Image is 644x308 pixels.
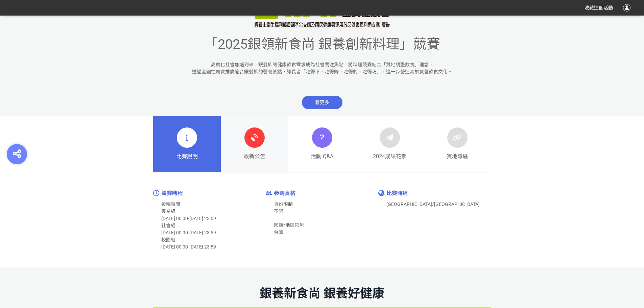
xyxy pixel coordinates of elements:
[189,230,216,235] span: [DATE] 23:59
[188,216,189,221] span: -
[386,190,408,196] span: 比賽時區
[260,286,384,301] strong: 銀養新食尚 銀養好健康
[161,202,180,207] span: 投稿時間
[274,222,304,228] span: 國籍/地區限制
[161,244,188,250] span: [DATE] 00:00
[204,36,440,52] span: 「2025銀領新食尚 銀養創新料理」競賽
[176,152,198,161] span: 比賽說明
[585,5,613,10] span: 收藏這個活動
[161,209,175,214] span: 專業組
[189,244,216,250] span: [DATE] 23:59
[161,223,175,228] span: 社會組
[161,230,188,235] span: [DATE] 00:00
[302,96,342,109] span: 看更多
[274,230,283,235] span: 台灣
[161,216,188,221] span: [DATE] 00:00
[189,216,216,221] span: [DATE] 23:59
[153,116,221,172] a: 比賽說明
[274,202,293,207] span: 身份限制
[266,191,272,195] img: icon-enter-limit.61bcfae.png
[424,116,491,172] a: 質地專區
[244,152,265,161] span: 最新公告
[356,116,424,172] a: 2024成果花絮
[274,190,295,196] span: 參賽資格
[153,190,159,196] img: icon-time.04e13fc.png
[447,152,468,161] span: 質地專區
[378,190,384,196] img: icon-timezone.9e564b4.png
[288,116,356,172] a: 活動 Q&A
[161,190,183,196] span: 競賽時程
[221,116,288,172] a: 最新公告
[373,152,407,161] span: 2024成果花絮
[274,209,283,214] span: 不限
[204,46,440,49] a: 「2025銀領新食尚 銀養創新料理」競賽
[188,244,189,250] span: -
[386,202,480,207] span: [GEOGRAPHIC_DATA]/[GEOGRAPHIC_DATA]
[311,152,333,161] span: 活動 Q&A
[188,230,189,235] span: -
[161,237,175,242] span: 校園組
